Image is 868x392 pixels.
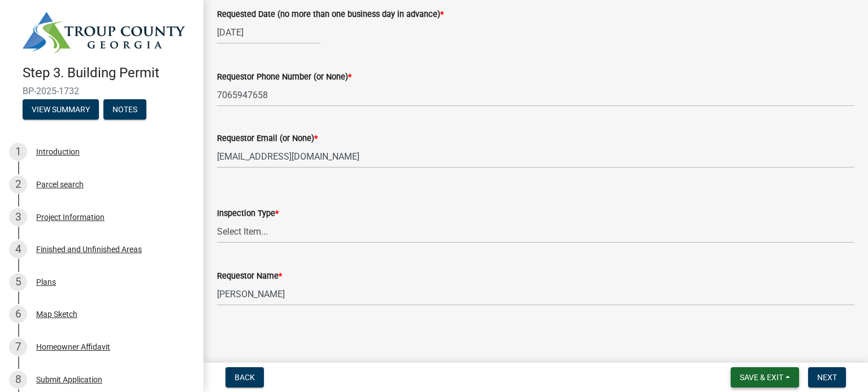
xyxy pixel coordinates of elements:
[103,105,146,114] wm-modal-confirm: Notes
[9,240,27,258] div: 4
[9,371,27,389] div: 8
[235,373,255,382] span: Back
[217,73,351,81] label: Requestor Phone Number (or None)
[9,208,27,226] div: 3
[23,12,185,53] img: Troup County, Georgia
[23,65,194,81] h4: Step 3. Building Permit
[36,376,102,384] div: Submit Application
[23,99,99,120] button: View Summary
[23,105,99,114] wm-modal-confirm: Summary
[9,273,27,291] div: 5
[817,373,837,382] span: Next
[9,338,27,356] div: 7
[217,11,444,19] label: Requested Date (no more than one business day in advance)
[217,210,279,218] label: Inspection Type
[103,99,146,120] button: Notes
[808,367,846,387] button: Next
[23,86,181,96] span: BP-2025-1732
[225,367,264,387] button: Back
[36,343,110,351] div: Homeowner Affidavit
[36,148,80,156] div: Introduction
[36,213,105,221] div: Project Information
[731,367,799,387] button: Save & Exit
[9,143,27,161] div: 1
[217,21,320,44] input: mm/dd/yyyy
[9,305,27,323] div: 6
[9,175,27,193] div: 2
[36,245,142,253] div: Finished and Unfinished Areas
[217,135,318,143] label: Requestor Email (or None)
[217,272,282,280] label: Requestor Name
[36,310,77,318] div: Map Sketch
[36,180,84,188] div: Parcel search
[740,373,783,382] span: Save & Exit
[36,278,56,286] div: Plans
